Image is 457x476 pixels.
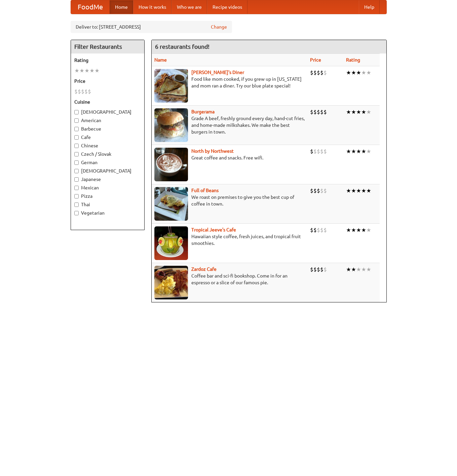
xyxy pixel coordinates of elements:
[155,43,210,50] ng-pluralize: 6 restaurants found!
[84,88,88,95] li: $
[74,186,79,190] input: Mexican
[346,148,351,155] li: ★
[313,266,317,273] li: $
[154,154,305,161] p: Great coffee and snacks. Free wifi.
[310,69,313,76] li: $
[313,187,317,194] li: $
[351,69,356,76] li: ★
[323,108,327,116] li: $
[346,187,351,194] li: ★
[74,160,79,165] input: German
[361,148,366,155] li: ★
[74,168,141,174] label: [DEMOGRAPHIC_DATA]
[154,69,188,103] img: sallys.jpg
[74,194,79,198] input: Pizza
[346,69,351,76] li: ★
[172,0,207,14] a: Who we are
[154,57,167,63] a: Name
[366,266,371,273] li: ★
[366,226,371,234] li: ★
[79,67,84,74] li: ★
[356,108,361,116] li: ★
[191,227,236,232] a: Tropical Jeeve's Cafe
[78,88,81,95] li: $
[320,108,323,116] li: $
[74,110,79,114] input: [DEMOGRAPHIC_DATA]
[313,226,317,234] li: $
[351,266,356,273] li: ★
[323,148,327,155] li: $
[310,187,313,194] li: $
[89,67,94,74] li: ★
[317,226,320,234] li: $
[356,266,361,273] li: ★
[191,266,217,272] a: Zardoz Cafe
[320,226,323,234] li: $
[317,148,320,155] li: $
[74,135,79,140] input: Cafe
[359,0,380,14] a: Help
[74,117,141,124] label: American
[356,148,361,155] li: ★
[191,148,234,154] a: North by Northwest
[346,226,351,234] li: ★
[71,21,232,33] div: Deliver to: [STREET_ADDRESS]
[71,40,144,53] h4: Filter Restaurants
[74,159,141,166] label: German
[320,187,323,194] li: $
[191,188,219,193] a: Full of Beans
[310,108,313,116] li: $
[310,266,313,273] li: $
[154,272,305,286] p: Coffee bar and sci-fi bookshop. Come in for an espresso or a slice of our famous pie.
[74,151,141,157] label: Czech / Slovak
[366,148,371,155] li: ★
[346,108,351,116] li: ★
[154,266,188,299] img: zardoz.jpg
[323,226,327,234] li: $
[346,57,360,63] a: Rating
[74,152,79,156] input: Czech / Slovak
[356,187,361,194] li: ★
[361,266,366,273] li: ★
[320,266,323,273] li: $
[207,0,247,14] a: Recipe videos
[317,69,320,76] li: $
[361,226,366,234] li: ★
[317,187,320,194] li: $
[154,76,305,89] p: Food like mom cooked, if you grew up in [US_STATE] and mom ran a diner. Try our blue plate special!
[74,127,79,131] input: Barbecue
[154,226,188,260] img: jeeves.jpg
[154,108,188,142] img: burgerama.jpg
[74,99,141,105] h5: Cuisine
[351,108,356,116] li: ★
[323,187,327,194] li: $
[71,0,110,14] a: FoodMe
[320,69,323,76] li: $
[154,194,305,207] p: We roast on premises to give you the best cup of coffee in town.
[310,226,313,234] li: $
[74,184,141,191] label: Mexican
[74,109,141,115] label: [DEMOGRAPHIC_DATA]
[351,148,356,155] li: ★
[74,134,141,141] label: Cafe
[74,211,79,215] input: Vegetarian
[154,115,305,135] p: Grade A beef, freshly ground every day, hand-cut fries, and home-made milkshakes. We make the bes...
[211,24,227,30] a: Change
[84,67,89,74] li: ★
[361,108,366,116] li: ★
[81,88,84,95] li: $
[191,109,215,114] a: Burgerama
[74,169,79,173] input: [DEMOGRAPHIC_DATA]
[346,266,351,273] li: ★
[317,266,320,273] li: $
[361,69,366,76] li: ★
[110,0,133,14] a: Home
[366,69,371,76] li: ★
[313,69,317,76] li: $
[313,108,317,116] li: $
[94,67,100,74] li: ★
